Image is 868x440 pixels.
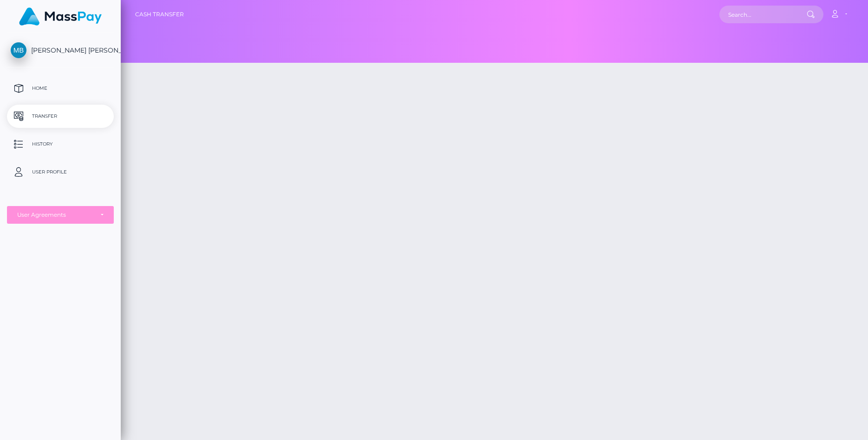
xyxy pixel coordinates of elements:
p: History [11,137,110,151]
a: Cash Transfer [135,5,184,24]
a: History [7,133,114,156]
a: Home [7,77,114,100]
a: User Profile [7,160,114,184]
p: Transfer [11,109,110,123]
input: Search... [719,6,807,23]
p: User Profile [11,165,110,179]
div: User Agreements [17,211,93,219]
p: Home [11,81,110,95]
img: MassPay [19,7,102,26]
button: User Agreements [7,206,114,224]
span: [PERSON_NAME] [PERSON_NAME] [7,46,114,54]
a: Transfer [7,105,114,128]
